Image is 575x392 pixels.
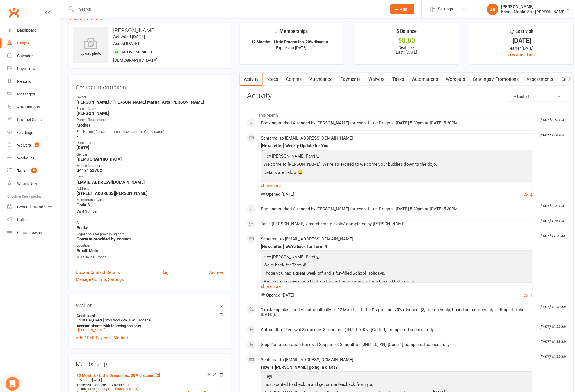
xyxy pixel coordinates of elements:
div: Mobile Number [76,161,221,167]
div: Calendar [17,53,33,58]
p: Hey [PERSON_NAME] Family, [259,151,525,159]
strong: [DATE] [76,144,221,149]
div: Location [76,240,221,246]
div: Reports [17,78,31,83]
span: Add [396,7,403,12]
a: Calendar [7,49,59,62]
b: [DATE] [428,386,440,391]
a: Activity [237,72,259,85]
a: Product Sales [7,112,59,125]
a: Workouts [7,150,59,163]
strong: Credit card [76,310,218,314]
i: [DATE] 6:16 PM [534,117,558,121]
strong: - [76,257,221,262]
a: 12 Months - Little Dragon inc. 20% discount [3] [76,369,158,373]
i: [DATE] 2:08 PM [534,132,558,136]
time: Added [DATE] [112,41,137,46]
strong: Account shared with following contacts [76,320,218,324]
span: xxxx xxxx xxxx 1642 [104,314,135,319]
div: Messages [17,91,35,95]
div: Step 2 of automation Renewal Sequence: 3 months - (JNR, LD, KN) [Code 1] completed successfully [258,339,526,343]
a: Attendance [302,72,332,85]
div: Dashboard [17,28,36,32]
span: 2 [34,141,39,146]
h3: [PERSON_NAME] [72,27,223,33]
span: 50 [31,166,37,171]
div: 1 make-up class added automatically to 12 Months - Little Dragon inc. 20% discount [3] membership... [258,304,526,314]
strong: - [76,133,221,138]
div: JB [482,4,493,15]
span: This [76,379,82,383]
div: Roll call [17,215,30,220]
div: Booking marked Attended by [PERSON_NAME] for event Little Dragon - [DATE] 5.30pm at [DATE] 5:30PM [258,120,526,124]
div: How is [PERSON_NAME] going in class? [258,361,526,366]
a: Upgrade / Downgrade [186,387,219,391]
div: Automations [17,104,40,108]
strong: 12 Months - Little Dragon inc. 20% discoun... [248,39,328,44]
a: (+ 1 make-up class) [107,383,137,387]
a: Notes [259,72,279,85]
div: Task '[PERSON_NAME] / membership expiry' completed by [PERSON_NAME] [258,219,526,224]
div: Email [76,173,221,178]
strong: [PERSON_NAME] / [PERSON_NAME] Martial Arts [PERSON_NAME] [76,99,221,104]
div: Gender [76,150,221,156]
div: Address [76,184,221,190]
strong: Mother [76,121,221,126]
div: Open Intercom Messenger [6,373,19,386]
a: Flag [159,266,166,273]
div: [PERSON_NAME] [496,4,559,9]
h3: Contact information [75,81,221,90]
a: Payments [332,72,360,85]
a: Comms [279,72,302,85]
div: Class check-in [17,228,42,232]
span: Active member [120,49,150,54]
span: Booked: 1 [93,379,108,383]
span: Sent email to [EMAIL_ADDRESS][DOMAIN_NAME] [258,134,349,139]
div: Card Number [76,207,221,212]
span: 0 classes remaining [76,383,106,387]
a: show more [258,279,526,287]
strong: [PERSON_NAME] [76,110,221,115]
h3: Activity [244,91,560,99]
button: 1 [518,290,526,296]
div: Legal basis for processing data [76,229,221,234]
a: Waivers [360,72,384,85]
span: Opened [DATE] [258,290,291,295]
div: Membership Code: [76,195,221,201]
p: We're back for Term 4! [259,259,525,267]
i: [DATE] 12:42 AM [534,302,560,306]
a: Payments [7,62,59,74]
a: Return to report [67,16,101,21]
h3: Membership [75,357,221,363]
div: Last visit [504,28,528,38]
i: [DATE] 10:33 AM [534,336,560,340]
a: Waivers 2 [7,138,59,150]
div: WSP Card Number [76,252,221,257]
a: General attendance kiosk mode [7,199,59,211]
div: Parent Name [76,105,221,110]
div: Full Name (If account name = nickname/preferred name) [76,128,221,133]
a: Automations [7,100,59,112]
a: People [7,37,59,49]
strong: [STREET_ADDRESS][PERSON_NAME] [76,189,221,194]
strong: - [76,211,221,216]
strong: [EMAIL_ADDRESS][DOMAIN_NAME] [76,178,221,183]
a: Manage Comms Settings [75,273,122,280]
a: Dashboard [7,24,59,37]
a: show more [258,180,526,188]
p: I just wanted to check in and get some feedback from you. [259,377,525,385]
h3: Wallet [75,299,221,305]
i: [DATE] 10:33 AM [534,351,560,355]
div: Owner [76,94,221,99]
span: 02/2026 [136,314,149,319]
span: Expires on [DATE] [273,45,303,50]
a: Reports [7,74,59,87]
div: Date of Birth [76,139,221,144]
a: [PERSON_NAME] [77,324,104,329]
strong: Consent provided by contact [76,234,221,239]
i: [DATE] 11:52 AM [534,232,560,236]
div: What's New [17,179,37,184]
div: Parent Relationship [76,116,221,122]
a: Clubworx [7,6,21,20]
span: Settings [433,3,448,15]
